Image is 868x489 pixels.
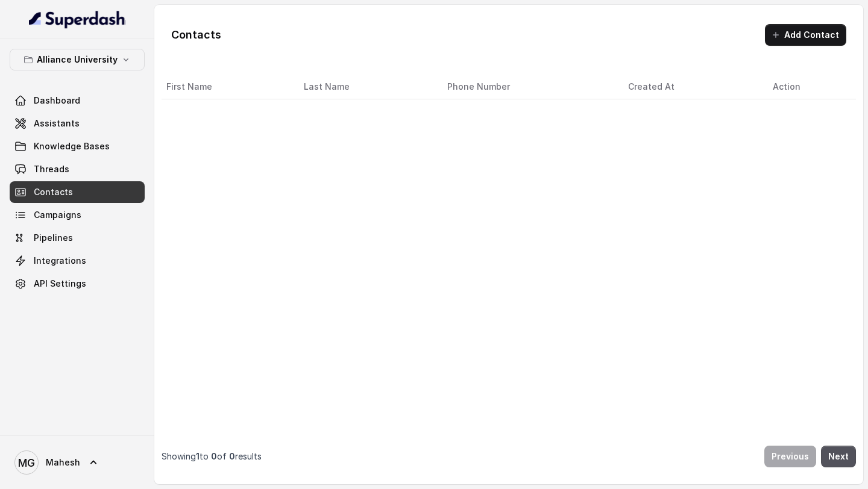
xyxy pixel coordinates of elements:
a: Threads [10,158,145,180]
h1: Contacts [171,25,221,45]
th: Phone Number [438,75,618,99]
a: Assistants [10,113,145,134]
button: Next [821,446,856,467]
span: Assistants [34,117,80,129]
img: light.svg [29,10,126,29]
span: Pipelines [34,232,73,244]
th: Action [763,75,856,99]
button: Add Contact [765,24,846,46]
span: Integrations [34,255,86,267]
a: Pipelines [10,227,145,249]
a: Mahesh [10,446,145,479]
p: Showing to of results [162,450,262,463]
p: Alliance University [37,52,118,67]
a: API Settings [10,273,145,294]
th: Last Name [294,75,438,99]
span: Threads [34,163,69,175]
a: Knowledge Bases [10,135,145,157]
span: Mahesh [46,456,80,469]
th: Created At [618,75,763,99]
span: 0 [211,451,217,461]
span: Contacts [34,186,73,198]
nav: Pagination [162,438,856,475]
span: 0 [229,451,235,461]
span: API Settings [34,278,86,290]
span: Campaigns [34,209,81,221]
span: Knowledge Bases [34,140,110,152]
button: Alliance University [10,49,145,70]
a: Contacts [10,181,145,203]
span: Dashboard [34,95,80,107]
th: First Name [162,75,294,99]
button: Previous [764,446,816,467]
span: 1 [196,451,200,461]
text: MG [18,456,35,469]
a: Campaigns [10,204,145,226]
a: Integrations [10,250,145,272]
a: Dashboard [10,90,145,111]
